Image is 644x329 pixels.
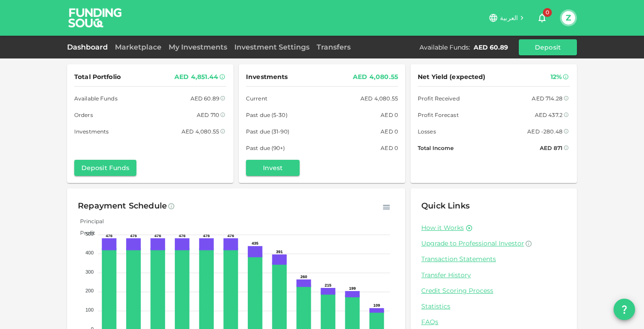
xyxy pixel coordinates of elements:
a: Marketplace [111,43,165,51]
a: Credit Scoring Process [421,287,566,295]
button: Deposit Funds [74,160,136,176]
span: Orders [74,110,93,120]
tspan: 400 [85,250,93,255]
span: Principal [73,218,104,225]
a: How it Works [421,224,464,232]
span: 0 [543,8,552,17]
span: Total Portfolio [74,71,121,83]
div: AED 0 [381,110,398,120]
span: Past due (31-90) [246,127,289,136]
div: AED 60.89 [191,94,219,103]
button: Invest [246,160,300,176]
a: FAQs [421,318,566,326]
button: Deposit [519,39,577,55]
a: Investment Settings [231,43,313,51]
span: Total Income [418,143,453,153]
div: AED 4,080.55 [360,94,398,103]
div: AED 4,080.55 [182,127,219,136]
span: Upgrade to Professional Investor [421,239,524,247]
a: Upgrade to Professional Investor [421,239,566,248]
span: Available Funds [74,94,118,103]
div: AED 4,851.44 [174,71,218,83]
div: AED 710 [197,110,219,120]
span: Past due (5-30) [246,110,288,120]
button: Z [562,11,575,25]
span: Investments [74,127,109,136]
span: Current [246,94,267,103]
a: Transfer History [421,271,566,279]
a: Transfers [313,43,354,51]
tspan: 100 [85,307,93,312]
div: AED 871 [540,143,563,153]
span: Profit Forecast [418,110,459,120]
div: AED 4,080.55 [353,71,398,83]
span: العربية [500,14,518,22]
span: Quick Links [421,201,470,211]
a: My Investments [165,43,231,51]
span: Past due (90+) [246,143,285,153]
button: question [614,299,635,320]
span: Losses [418,127,436,136]
div: AED 437.2 [535,110,563,120]
div: AED -280.48 [527,127,563,136]
a: Transaction Statements [421,255,566,263]
div: AED 0 [381,127,398,136]
div: AED 714.28 [532,94,563,103]
div: Repayment Schedule [78,199,167,213]
span: Profit [73,229,95,236]
span: Profit Received [418,94,460,103]
button: 0 [533,9,551,27]
div: Available Funds : [419,43,470,52]
a: Statistics [421,302,566,311]
tspan: 200 [85,288,93,293]
tspan: 500 [85,231,93,237]
tspan: 300 [85,269,93,275]
div: 12% [551,71,562,83]
a: Dashboard [67,43,111,51]
div: AED 60.89 [474,43,508,52]
span: Net Yield (expected) [418,71,486,83]
div: AED 0 [381,143,398,153]
span: Investments [246,71,288,83]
